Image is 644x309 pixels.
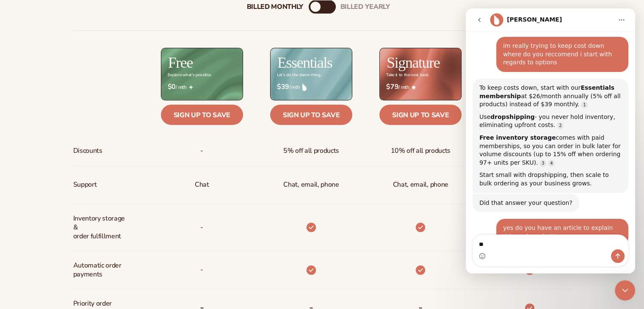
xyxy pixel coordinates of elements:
p: Chat, email, phone [283,177,339,193]
span: Discounts [73,143,102,159]
span: / mth [277,83,345,91]
strong: $39 [277,83,289,91]
img: free_bg.png [161,48,243,99]
div: billed Yearly [340,3,390,11]
span: - [200,220,203,235]
strong: $0 [168,83,176,91]
span: Support [73,177,97,193]
img: Essentials_BG_9050f826-5aa9-47d9-a362-757b82c62641.jpg [271,48,352,99]
div: Take it to the next level. [386,73,429,77]
span: - [200,143,203,159]
iframe: Intercom live chat [615,280,635,301]
img: drop.png [302,83,307,91]
span: Automatic order payments [73,258,130,282]
a: Sign up to save [270,105,352,125]
div: Let’s do the damn thing. [277,73,321,77]
span: 5% off all products [283,143,339,159]
strong: $79 [386,83,398,91]
span: / mth [386,83,455,91]
iframe: Intercom live chat [466,8,635,273]
div: Explore what's possible. [168,73,211,77]
h2: Signature [387,55,439,70]
a: Sign up to save [161,105,243,125]
span: Chat, email, phone [393,177,448,193]
img: Free_Icon_bb6e7c7e-73f8-44bd-8ed0-223ea0fc522e.png [189,85,193,89]
span: 10% off all products [390,143,451,159]
img: Star_6.png [412,85,416,89]
span: Inventory storage & order fulfillment [73,211,130,244]
span: - [200,262,203,278]
div: Billed Monthly [247,3,304,11]
h2: Essentials [277,55,332,70]
p: Chat [195,177,209,193]
span: / mth [168,83,236,91]
h2: Free [168,55,193,70]
img: Signature_BG_eeb718c8-65ac-49e3-a4e5-327c6aa73146.jpg [380,48,461,99]
a: Sign up to save [379,105,462,125]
